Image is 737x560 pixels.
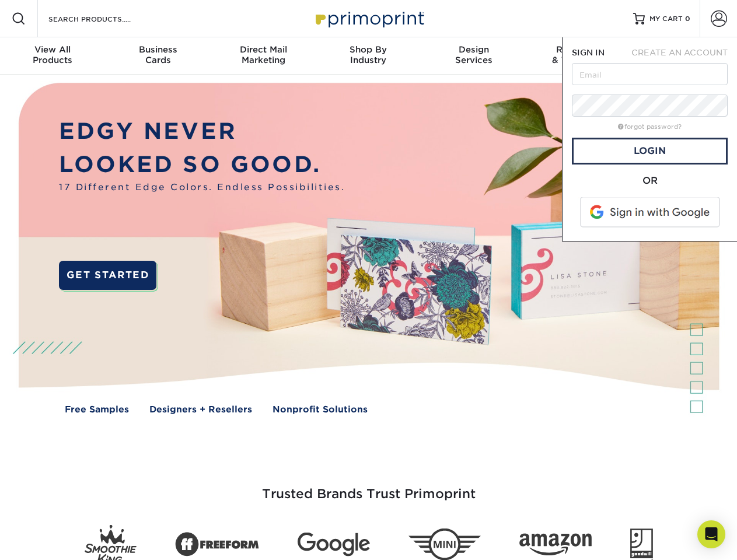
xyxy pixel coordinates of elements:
span: MY CART [649,14,683,24]
img: Amazon [519,534,592,556]
div: Cards [105,44,210,65]
a: DesignServices [421,37,526,75]
div: & Templates [526,44,631,65]
div: OR [572,174,728,188]
span: Shop By [316,44,421,55]
img: Goodwill [630,528,653,560]
a: Login [572,138,728,164]
img: Primoprint [310,6,427,31]
span: CREATE AN ACCOUNT [631,48,728,57]
a: Shop ByIndustry [316,37,421,75]
input: Email [572,63,728,85]
input: SEARCH PRODUCTS..... [47,12,161,26]
span: Resources [526,44,631,55]
span: 17 Different Edge Colors. Endless Possibilities. [59,181,345,194]
div: Marketing [211,44,316,65]
a: Designers + Resellers [149,403,252,416]
span: Design [421,44,526,55]
a: Direct MailMarketing [211,37,316,75]
img: Google [298,533,370,556]
span: Direct Mail [211,44,316,55]
div: Open Intercom Messenger [697,520,725,548]
a: GET STARTED [59,261,156,290]
p: EDGY NEVER [59,115,345,148]
span: Business [105,44,210,55]
div: Services [421,44,526,65]
span: 0 [685,15,690,23]
a: Nonprofit Solutions [273,403,368,416]
h3: Trusted Brands Trust Primoprint [27,459,710,516]
div: Industry [316,44,421,65]
a: BusinessCards [105,37,210,75]
a: Resources& Templates [526,37,631,75]
p: LOOKED SO GOOD. [59,148,345,181]
span: SIGN IN [572,48,605,57]
a: Free Samples [65,403,129,416]
a: forgot password? [618,123,682,131]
